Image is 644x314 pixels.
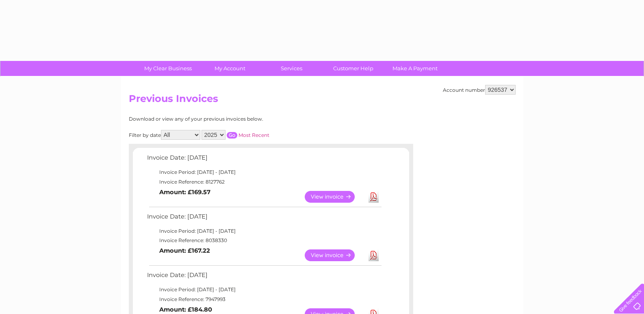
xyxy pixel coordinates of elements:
a: View [305,191,364,203]
td: Invoice Date: [DATE] [145,270,383,285]
td: Invoice Period: [DATE] - [DATE] [145,285,383,295]
td: Invoice Reference: 8127762 [145,177,383,187]
a: Make A Payment [382,61,449,76]
div: Download or view any of your previous invoices below. [129,116,342,122]
div: Filter by date [129,130,342,140]
a: Download [369,191,379,203]
td: Invoice Date: [DATE] [145,211,383,226]
td: Invoice Period: [DATE] - [DATE] [145,226,383,236]
a: Download [369,249,379,261]
a: Customer Help [320,61,387,76]
a: View [305,249,364,261]
b: Amount: £167.22 [159,247,210,254]
td: Invoice Reference: 7947993 [145,295,383,304]
td: Invoice Reference: 8038330 [145,236,383,245]
b: Amount: £169.57 [159,188,210,196]
div: Account number [443,85,516,95]
a: My Account [196,61,263,76]
a: My Clear Business [134,61,202,76]
b: Amount: £184.80 [159,306,212,313]
td: Invoice Period: [DATE] - [DATE] [145,167,383,177]
a: Most Recent [239,132,269,138]
a: Services [258,61,325,76]
td: Invoice Date: [DATE] [145,152,383,167]
h2: Previous Invoices [129,93,516,108]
